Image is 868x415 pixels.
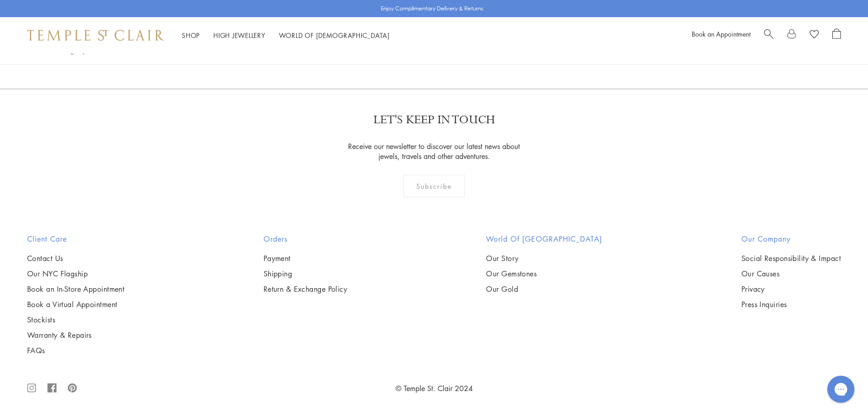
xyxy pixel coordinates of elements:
a: Our Gemstones [486,269,602,279]
a: Book a Virtual Appointment [27,299,124,309]
a: Our NYC Flagship [27,269,124,279]
a: Our Gold [486,284,602,294]
a: Return & Exchange Policy [264,284,348,294]
a: Search [764,28,774,42]
iframe: Gorgias live chat messenger [823,373,859,406]
a: ShopShop [182,31,200,40]
a: Our Causes [741,269,841,279]
a: FAQs [27,345,124,355]
a: World of [DEMOGRAPHIC_DATA]World of [DEMOGRAPHIC_DATA] [279,31,390,40]
img: Temple St. Clair [27,30,164,41]
nav: Main navigation [182,30,390,41]
p: Receive our newsletter to discover our latest news about jewels, travels and other adventures. [343,141,526,161]
a: Warranty & Repairs [27,330,124,340]
a: Open Shopping Bag [832,28,841,42]
a: Book an In-Store Appointment [27,284,124,294]
a: Stockists [27,315,124,325]
h2: Orders [264,233,348,244]
a: Social Responsibility & Impact [741,253,841,263]
div: Subscribe [403,175,465,197]
a: Book an Appointment [692,29,750,38]
p: Enjoy Complimentary Delivery & Returns [381,4,483,13]
h2: Our Company [741,233,841,244]
a: Payment [264,253,348,263]
a: Shipping [264,269,348,279]
h2: Client Care [27,233,124,244]
a: Contact Us [27,253,124,263]
a: High JewelleryHigh Jewellery [213,31,265,40]
a: Our Story [486,253,602,263]
a: View Wishlist [810,28,819,42]
p: LET'S KEEP IN TOUCH [373,112,495,128]
h2: World of [GEOGRAPHIC_DATA] [486,233,602,244]
a: © Temple St. Clair 2024 [396,383,473,393]
a: Privacy [741,284,841,294]
a: Press Inquiries [741,299,841,309]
